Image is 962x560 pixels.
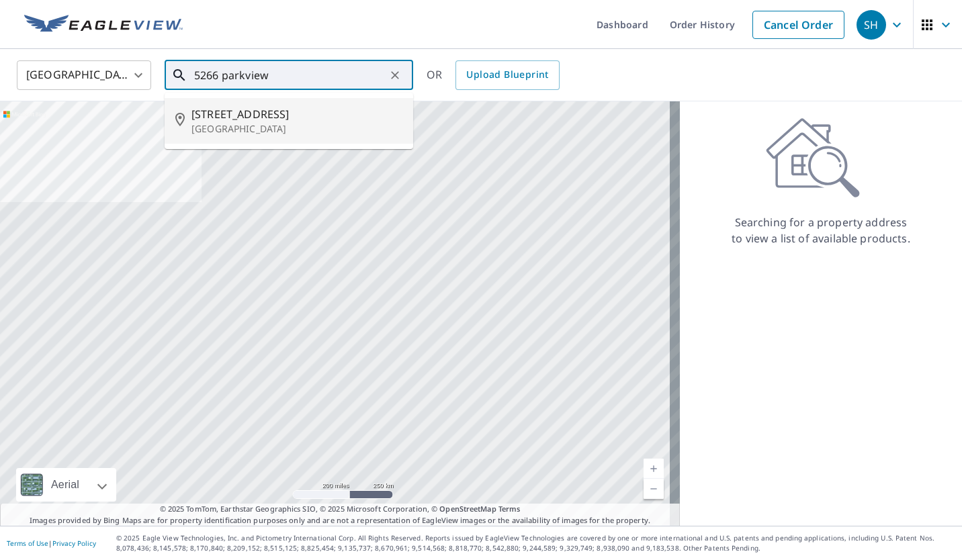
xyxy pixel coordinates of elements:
[466,66,548,83] span: Upload Blueprint
[191,106,402,122] span: [STREET_ADDRESS]
[191,122,402,136] p: [GEOGRAPHIC_DATA]
[160,504,521,515] span: © 2025 TomTom, Earthstar Geographics SIO, © 2025 Microsoft Corporation, ©
[386,66,404,85] button: Clear
[439,504,496,514] a: OpenStreetMap
[116,533,955,553] p: © 2025 Eagle View Technologies, Inc. and Pictometry International Corp. All Rights Reserved. Repo...
[194,56,386,94] input: Search by address or latitude-longitude
[644,459,664,479] a: Current Level 5, Zoom In
[752,11,844,39] a: Cancel Order
[644,479,664,499] a: Current Level 5, Zoom Out
[47,468,83,502] div: Aerial
[731,214,911,246] p: Searching for a property address to view a list of available products.
[7,539,48,548] a: Terms of Use
[455,60,559,90] a: Upload Blueprint
[16,468,116,502] div: Aerial
[52,539,96,548] a: Privacy Policy
[17,56,151,94] div: [GEOGRAPHIC_DATA]
[857,10,886,40] div: SH
[7,539,96,547] p: |
[427,60,560,90] div: OR
[24,15,183,35] img: EV Logo
[498,504,521,514] a: Terms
